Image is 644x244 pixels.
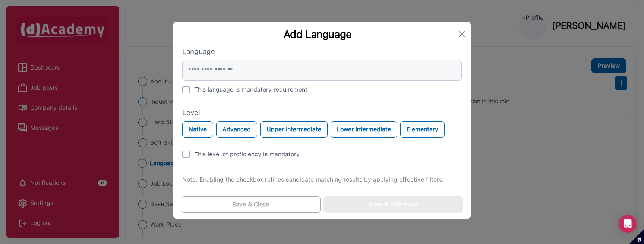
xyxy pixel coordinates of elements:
[194,150,300,159] div: This level of proficiency is mandatory
[182,107,462,118] label: Level
[182,175,198,184] label: Note:
[323,196,463,213] button: Save & Add more
[182,46,462,57] label: Language
[216,121,257,138] button: Advanced
[181,196,321,213] button: Save & Close
[260,121,328,138] button: Upper Intermediate
[456,28,468,40] button: Close
[619,215,637,233] div: Open Intercom Messenger
[400,121,445,138] button: Elementary
[199,176,444,183] span: Enabling the checkbox refines candidate matching results by applying effective filters.
[179,28,456,41] div: Add Language
[629,229,644,244] button: Set cookie preferences
[369,200,418,209] div: Save & Add more
[194,85,307,94] div: This language is mandatory requirement
[182,86,190,93] img: unCheck
[232,200,269,209] div: Save & Close
[182,121,213,138] button: Native
[182,151,190,158] img: unCheck
[331,121,397,138] button: Lower Intermediate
